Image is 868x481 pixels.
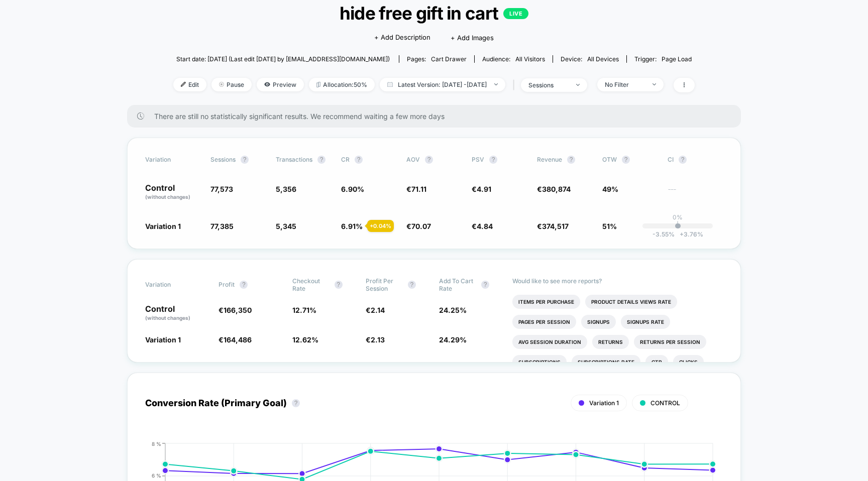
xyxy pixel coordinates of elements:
[355,156,363,164] button: ?
[210,185,233,193] span: 77,573
[276,156,312,163] span: Transactions
[406,185,426,193] span: €
[173,78,206,91] span: Edit
[152,440,161,446] tspan: 8 %
[439,277,476,292] span: Add To Cart Rate
[181,82,186,87] img: edit
[145,335,181,344] span: Variation 1
[472,156,484,163] span: PSV
[481,281,489,289] button: ?
[528,81,569,89] div: sessions
[680,230,684,238] span: +
[489,156,497,164] button: ?
[411,222,431,230] span: 70.07
[199,3,669,24] span: hide free gift in cart
[645,355,668,369] li: Ctr
[576,84,580,86] img: end
[512,355,567,369] li: Subscriptions
[154,112,721,121] span: There are still no statistically significant results. We recommend waiting a few more days
[675,230,703,238] span: 3.76 %
[542,222,569,230] span: 374,517
[145,156,200,164] span: Variation
[668,156,723,164] span: CI
[482,55,545,63] div: Audience:
[366,335,385,344] span: €
[634,55,692,63] div: Trigger:
[335,281,343,289] button: ?
[292,399,300,407] button: ?
[387,82,393,87] img: calendar
[621,315,670,329] li: Signups Rate
[411,185,426,193] span: 71.11
[542,185,571,193] span: 380,874
[472,222,493,230] span: €
[219,335,252,344] span: €
[679,156,687,164] button: ?
[602,156,658,164] span: OTW
[210,156,236,163] span: Sessions
[407,55,467,63] div: Pages:
[224,306,252,314] span: 166,350
[581,315,616,329] li: Signups
[211,78,252,91] span: Pause
[145,305,208,322] p: Control
[587,55,619,63] span: all devices
[406,222,431,230] span: €
[503,8,528,19] p: LIVE
[515,55,545,63] span: All Visitors
[605,81,645,88] div: No Filter
[371,306,385,314] span: 2.14
[367,220,394,232] div: + 0.04 %
[145,277,200,292] span: Variation
[316,82,320,87] img: rebalance
[668,186,723,201] span: ---
[439,306,467,314] span: 24.25 %
[472,185,491,193] span: €
[537,185,571,193] span: €
[510,78,521,92] span: |
[341,222,363,230] span: 6.91 %
[602,185,618,193] span: 49%
[451,34,494,42] span: + Add Images
[653,230,675,238] span: -3.55 %
[276,222,296,230] span: 5,345
[622,156,630,164] button: ?
[145,315,190,321] span: (without changes)
[494,83,498,85] img: end
[585,295,677,309] li: Product Details Views Rate
[219,306,252,314] span: €
[650,399,680,407] span: CONTROL
[224,335,252,344] span: 164,486
[219,82,224,87] img: end
[431,55,467,63] span: cart drawer
[371,335,385,344] span: 2.13
[292,306,316,314] span: 12.71 %
[257,78,304,91] span: Preview
[219,281,235,288] span: Profit
[406,156,420,163] span: AOV
[176,55,390,63] span: Start date: [DATE] (Last edit [DATE] by [EMAIL_ADDRESS][DOMAIN_NAME])
[673,213,683,221] p: 0%
[292,335,318,344] span: 12.62 %
[408,281,416,289] button: ?
[145,184,200,201] p: Control
[512,315,576,329] li: Pages Per Session
[592,335,629,349] li: Returns
[374,33,430,43] span: + Add Description
[512,335,587,349] li: Avg Session Duration
[477,222,493,230] span: 4.84
[309,78,375,91] span: Allocation: 50%
[341,156,350,163] span: CR
[537,222,569,230] span: €
[292,277,330,292] span: Checkout Rate
[425,156,433,164] button: ?
[145,222,181,230] span: Variation 1
[241,156,249,164] button: ?
[276,185,296,193] span: 5,356
[512,295,580,309] li: Items Per Purchase
[537,156,562,163] span: Revenue
[210,222,234,230] span: 77,385
[240,281,248,289] button: ?
[341,185,364,193] span: 6.90 %
[366,277,403,292] span: Profit Per Session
